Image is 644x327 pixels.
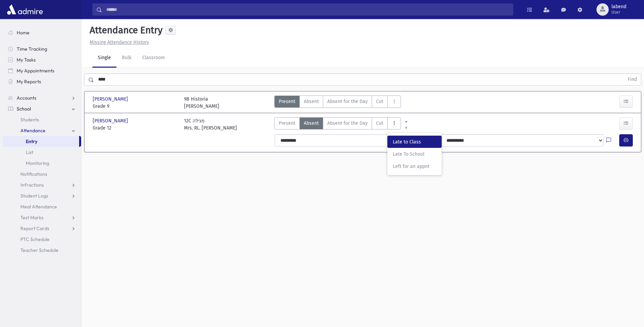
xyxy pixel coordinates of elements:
[624,74,641,85] button: Find
[20,117,39,123] span: Students
[17,30,30,36] span: Home
[26,149,33,155] span: List
[3,125,81,136] a: Attendance
[20,127,45,134] span: Attendance
[3,65,81,76] a: My Appointments
[393,151,436,158] span: Late To School
[3,147,81,158] a: List
[3,212,81,223] a: Test Marks
[17,106,31,112] span: School
[26,138,37,144] span: Entry
[279,120,295,127] span: Present
[20,236,50,242] span: PTC Schedule
[274,117,401,132] div: AttTypes
[3,44,81,54] a: Time Tracking
[611,10,626,15] span: User
[102,3,513,16] input: Search
[376,120,383,127] span: Cut
[20,182,44,188] span: Infractions
[87,39,149,45] a: Missing Attendance History
[20,214,43,221] span: Test Marks
[20,193,48,199] span: Student Logs
[3,54,81,65] a: My Tasks
[184,117,237,132] div: 12C מגילה Mrs. RL. [PERSON_NAME]
[93,117,129,124] span: [PERSON_NAME]
[3,103,81,114] a: School
[20,204,57,210] span: Meal Attendance
[92,49,116,68] a: Single
[3,234,81,245] a: PTC Schedule
[3,136,79,147] a: Entry
[3,245,81,256] a: Teacher Schedule
[20,247,58,253] span: Teacher Schedule
[3,158,81,169] a: Monitoring
[17,46,47,52] span: Time Tracking
[3,27,81,38] a: Home
[393,138,436,145] span: Late to Class
[304,120,319,127] span: Absent
[376,98,383,105] span: Cut
[274,96,401,110] div: AttTypes
[279,98,295,105] span: Present
[3,114,81,125] a: Students
[93,103,177,110] span: Grade 9
[3,201,81,212] a: Meal Attendance
[90,39,149,45] u: Missing Attendance History
[327,120,368,127] span: Absent for the Day
[17,95,36,101] span: Accounts
[3,179,81,190] a: Infractions
[3,169,81,179] a: Notifications
[184,96,219,110] div: 9B Historia [PERSON_NAME]
[137,49,170,68] a: Classroom
[87,24,163,36] h5: Attendance Entry
[5,3,44,16] img: AdmirePro
[116,49,137,68] a: Bulk
[17,57,36,63] span: My Tasks
[17,79,41,85] span: My Reports
[17,68,54,74] span: My Appointments
[20,171,47,177] span: Notifications
[611,4,626,10] span: labend
[3,76,81,87] a: My Reports
[393,163,436,170] span: Left for an appnt
[304,98,319,105] span: Absent
[327,98,368,105] span: Absent for the Day
[3,190,81,201] a: Student Logs
[20,225,49,231] span: Report Cards
[3,92,81,103] a: Accounts
[93,124,177,132] span: Grade 12
[26,160,49,166] span: Monitoring
[3,223,81,234] a: Report Cards
[93,96,129,103] span: [PERSON_NAME]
